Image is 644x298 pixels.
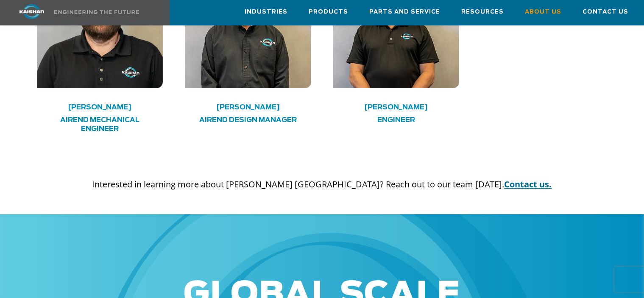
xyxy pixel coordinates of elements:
[309,0,348,23] a: Products
[346,116,446,125] h4: Engineer
[245,7,287,17] span: Industries
[369,0,440,23] a: Parts and Service
[198,116,298,125] h4: Airend Design Manager
[461,0,504,23] a: Resources
[583,0,628,23] a: Contact Us
[198,105,298,109] h4: [PERSON_NAME]
[309,7,348,17] span: Products
[49,105,150,109] h4: [PERSON_NAME]
[49,116,150,134] h4: Airend Mechanical Engineer
[245,0,287,23] a: Industries
[525,7,561,17] span: About Us
[369,7,440,17] span: Parts and Service
[31,178,613,191] p: Interested in learning more about [PERSON_NAME] [GEOGRAPHIC_DATA]? Reach out to our team [DATE].
[54,10,139,14] img: Engineering the future
[461,7,504,17] span: Resources
[346,105,446,109] h4: [PERSON_NAME]
[583,7,628,17] span: Contact Us
[525,0,561,23] a: About Us
[505,178,552,190] a: Contact us.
